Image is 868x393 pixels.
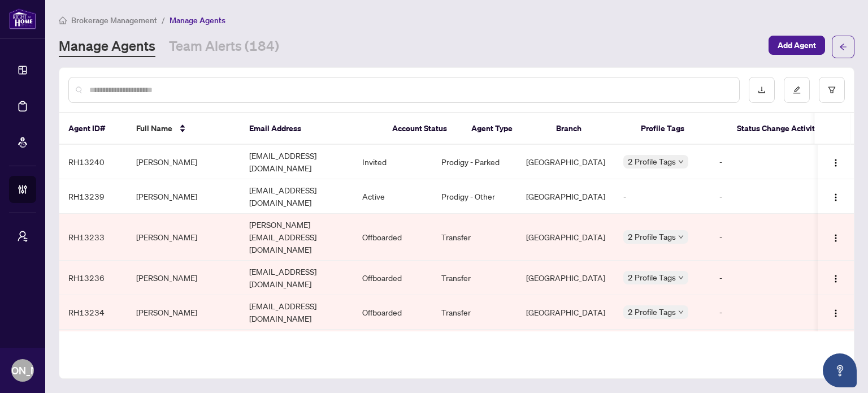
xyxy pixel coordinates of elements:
td: Transfer [432,261,517,295]
span: filter [828,86,836,94]
td: Transfer [432,295,517,330]
td: New Registrant [432,330,517,364]
th: Profile Tags [632,113,728,145]
span: arrow-left [839,43,847,51]
td: [EMAIL_ADDRESS][DOMAIN_NAME] [240,295,353,330]
td: - [710,179,812,214]
span: download [758,86,766,94]
span: 2 Profile Tags [628,305,676,318]
td: [PERSON_NAME] [127,214,240,261]
td: [EMAIL_ADDRESS][DOMAIN_NAME] [240,261,353,295]
td: [GEOGRAPHIC_DATA] [517,295,614,330]
th: Account Status [383,113,462,145]
td: Prodigy - Other [432,179,517,214]
td: - [710,330,812,364]
td: [GEOGRAPHIC_DATA] [517,261,614,295]
span: 2 Profile Tags [628,271,676,284]
td: - [710,214,812,261]
td: [PERSON_NAME] [127,295,240,330]
th: Branch [547,113,632,145]
button: edit [784,77,810,103]
td: - [710,295,812,330]
td: [PERSON_NAME] [127,330,240,364]
td: Offboarded [353,295,432,330]
td: RH13240 [59,145,127,179]
th: Email Address [240,113,383,145]
img: Logo [831,274,840,283]
td: [GEOGRAPHIC_DATA] [517,330,614,364]
span: Full Name [136,122,172,135]
td: RH13234 [59,295,127,330]
span: down [678,275,684,280]
button: filter [819,77,845,103]
td: [PERSON_NAME] [127,179,240,214]
td: [PERSON_NAME] [127,145,240,179]
th: Agent Type [462,113,547,145]
th: Agent ID# [59,113,127,145]
span: Manage Agents [170,15,225,25]
button: Logo [827,187,845,205]
img: Logo [831,234,840,243]
span: 2 Profile Tags [628,230,676,243]
img: Logo [831,193,840,202]
button: Logo [827,303,845,321]
td: [EMAIL_ADDRESS][DOMAIN_NAME] [240,145,353,179]
button: Open asap [823,353,857,387]
td: RH13233 [59,214,127,261]
span: user-switch [17,231,28,242]
td: [EMAIL_ADDRESS][DOMAIN_NAME] [240,330,353,364]
button: Logo [827,228,845,246]
button: Logo [827,269,845,287]
td: [EMAIL_ADDRESS][DOMAIN_NAME] [240,179,353,214]
button: Add Agent [769,36,825,55]
span: down [678,234,684,240]
th: Full Name [127,113,240,145]
span: home [59,16,67,24]
button: download [749,77,775,103]
td: - [710,145,812,179]
th: Status Change Activity [728,113,830,145]
li: / [162,14,165,27]
td: Transfer [432,214,517,261]
td: Offboarded [353,214,432,261]
td: [PERSON_NAME][EMAIL_ADDRESS][DOMAIN_NAME] [240,214,353,261]
td: RH13239 [59,179,127,214]
button: Logo [827,153,845,171]
td: Active [353,179,432,214]
span: edit [793,86,801,94]
td: [GEOGRAPHIC_DATA] [517,145,614,179]
a: Manage Agents [59,37,155,57]
a: Team Alerts (184) [169,37,279,57]
td: Offboarded [353,330,432,364]
span: down [678,159,684,165]
td: Offboarded [353,261,432,295]
span: Brokerage Management [71,15,157,25]
td: RH13236 [59,261,127,295]
td: - [614,179,710,214]
td: Invited [353,145,432,179]
span: Add Agent [778,36,816,54]
td: RH13237 [59,330,127,364]
td: [GEOGRAPHIC_DATA] [517,179,614,214]
img: Logo [831,158,840,167]
img: logo [9,8,36,29]
td: - [710,261,812,295]
span: down [678,309,684,315]
td: [GEOGRAPHIC_DATA] [517,214,614,261]
span: 2 Profile Tags [628,155,676,168]
img: Logo [831,309,840,318]
td: [PERSON_NAME] [127,261,240,295]
td: Prodigy - Parked [432,145,517,179]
